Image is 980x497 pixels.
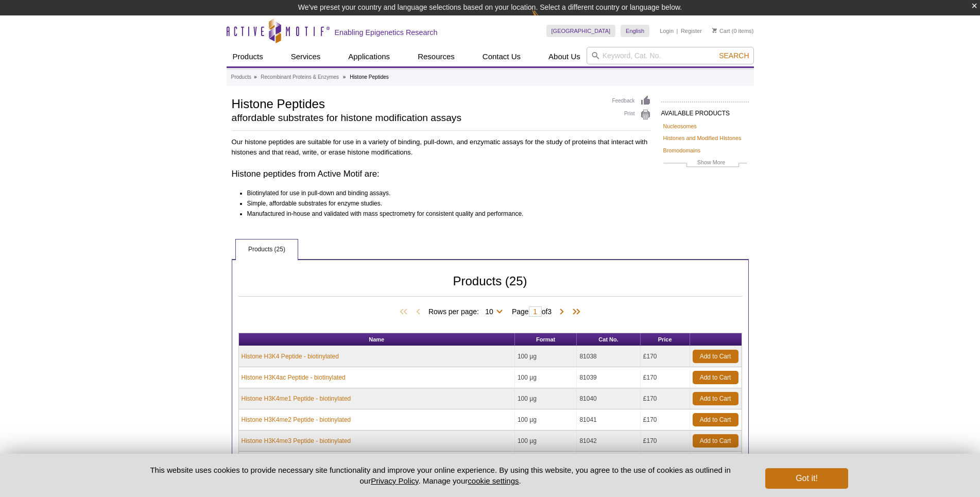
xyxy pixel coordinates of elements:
img: Your Cart [712,28,717,33]
td: 100 µg [515,452,577,473]
td: 100 µg [515,367,577,388]
td: 100 µg [515,388,577,409]
span: 3 [547,307,552,316]
li: Biotinylated for use in pull-down and binding assays. [247,188,642,198]
a: Add to Cart [693,392,738,405]
td: £170 [641,388,690,409]
td: £170 [641,409,690,431]
th: Name [239,333,515,346]
h1: Histone Peptides [232,95,602,111]
td: 81040 [577,388,640,409]
a: English [621,25,649,37]
a: Histones and Modified Histones [663,133,742,143]
a: Add to Cart [693,371,738,384]
a: Products [227,47,269,66]
li: » [343,74,346,80]
a: Add to Cart [693,434,738,448]
span: First Page [398,307,413,317]
a: Applications [342,47,396,66]
li: Simple, affordable substrates for enzyme studies. [247,198,642,209]
a: Products [231,73,251,82]
td: 81043 [577,452,640,473]
h2: AVAILABLE PRODUCTS [661,101,749,120]
span: Next Page [557,307,567,317]
td: 81038 [577,346,640,367]
h2: affordable substrates for histone modification assays [232,113,602,123]
th: Price [641,333,690,346]
a: Histone H3K4ac Peptide - biotinylated [242,373,346,382]
a: Privacy Policy [371,476,418,485]
a: Feedback [612,95,651,107]
a: Services [285,47,327,66]
td: 100 µg [515,431,577,452]
li: » [254,74,257,80]
a: Nucleosomes [663,122,697,131]
p: This website uses cookies to provide necessary site functionality and improve your online experie... [132,465,749,486]
span: Previous Page [413,307,423,317]
img: Change Here [531,8,559,32]
td: £170 [641,452,690,473]
button: cookie settings [468,476,519,485]
button: Search [716,51,752,60]
a: Add to Cart [693,413,738,426]
td: £170 [641,431,690,452]
a: About Us [542,47,587,66]
a: Resources [411,47,461,66]
td: 100 µg [515,409,577,431]
td: 81041 [577,409,640,431]
a: Login [660,27,674,35]
a: Histone H3K4me3 Peptide - biotinylated [242,436,351,445]
a: Recombinant Proteins & Enzymes [261,73,339,82]
a: Cart [712,27,730,35]
h3: Histone peptides from Active Motif are: [232,168,651,180]
td: £170 [641,346,690,367]
td: 81039 [577,367,640,388]
li: Manufactured in-house and validated with mass spectrometry for consistent quality and performance. [247,209,642,219]
td: £170 [641,367,690,388]
li: Histone Peptides [350,74,389,80]
td: 100 µg [515,346,577,367]
span: Page of [507,306,557,317]
th: Cat No. [577,333,640,346]
a: Bromodomains [663,146,701,155]
th: Format [515,333,577,346]
h2: Enabling Epigenetics Research [335,28,438,37]
span: Rows per page: [428,306,507,316]
a: Histone H3K4 Peptide - biotinylated [242,352,339,361]
li: | [677,25,678,37]
td: 81042 [577,431,640,452]
p: Our histone peptides are suitable for use in a variety of binding, pull-down, and enzymatic assay... [232,137,651,158]
span: Last Page [567,307,582,317]
a: Print [612,109,651,121]
a: Histone H3K4me1 Peptide - biotinylated [242,394,351,403]
a: Register [681,27,702,35]
a: Add to Cart [693,350,738,363]
a: Histone H3K4me2 Peptide - biotinylated [242,415,351,424]
a: [GEOGRAPHIC_DATA] [546,25,616,37]
a: Show More [663,158,747,169]
button: Got it! [765,468,848,489]
li: (0 items) [712,25,754,37]
a: Contact Us [476,47,527,66]
h2: Products (25) [238,277,742,297]
input: Keyword, Cat. No. [587,47,754,64]
a: Products (25) [236,239,298,260]
span: Search [719,52,749,60]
